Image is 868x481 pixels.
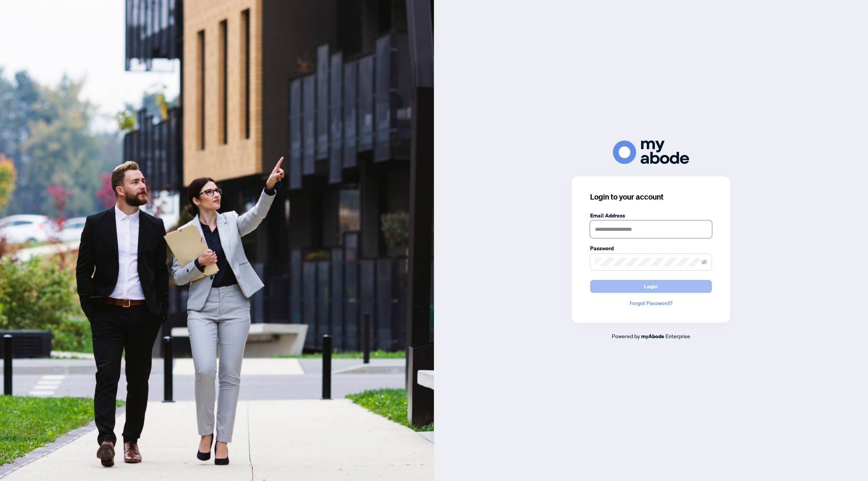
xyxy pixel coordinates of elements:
[590,192,712,202] h3: Login to your account
[613,141,689,164] img: ma-logo
[590,244,712,252] label: Password
[590,299,712,307] a: Forgot Password?
[702,259,707,265] span: eye-invisible
[612,332,640,339] span: Powered by
[644,280,658,292] span: Login
[590,280,712,293] button: Login
[665,332,690,339] span: Enterprise
[590,211,712,220] label: Email Address
[641,332,664,340] a: myAbode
